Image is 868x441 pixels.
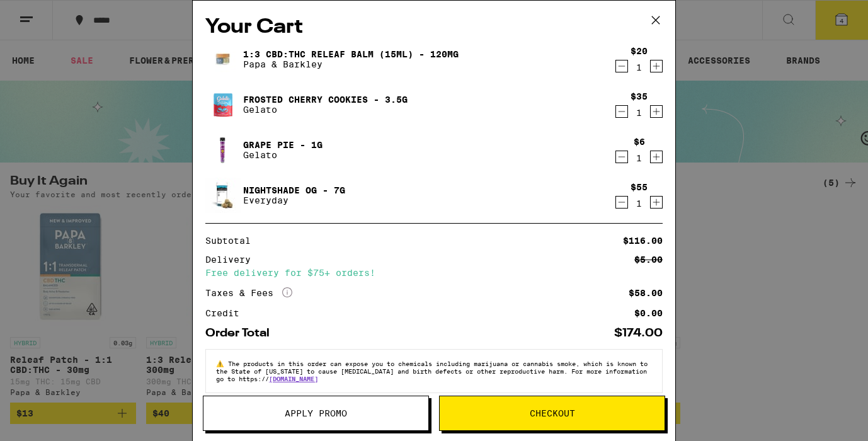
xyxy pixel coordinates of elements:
div: 1 [631,62,648,72]
a: Frosted Cherry Cookies - 3.5g [243,94,408,105]
button: Increment [650,151,663,163]
a: 1:3 CBD:THC Releaf Balm (15ml) - 120mg [243,49,459,59]
a: Grape Pie - 1g [243,140,323,150]
div: Delivery [205,255,260,264]
h2: Your Cart [205,13,663,42]
p: Everyday [243,195,345,205]
div: $0.00 [634,309,663,318]
div: 1 [631,198,648,209]
div: Order Total [205,328,278,339]
span: Hi. Need any help? [8,9,91,19]
div: Free delivery for $75+ orders! [205,268,663,277]
div: $55 [631,182,648,192]
p: Gelato [243,150,323,160]
p: Papa & Barkley [243,59,459,69]
button: Decrement [615,196,628,209]
span: The products in this order can expose you to chemicals including marijuana or cannabis smoke, whi... [216,360,648,382]
button: Decrement [615,60,628,72]
div: Subtotal [205,236,260,245]
p: Gelato [243,105,408,115]
div: $58.00 [629,289,663,297]
div: $174.00 [614,328,663,339]
button: Increment [650,196,663,209]
div: $5.00 [634,255,663,264]
div: Credit [205,309,248,318]
img: Grape Pie - 1g [205,132,241,168]
div: Taxes & Fees [205,287,292,299]
a: Nightshade OG - 7g [243,185,345,195]
button: Increment [650,105,663,118]
div: $6 [634,137,645,147]
div: 1 [631,108,648,118]
button: Decrement [615,151,628,163]
div: 1 [634,153,645,163]
button: Apply Promo [203,396,429,431]
img: Nightshade OG - 7g [205,178,241,213]
span: ⚠️ [216,360,228,367]
div: $116.00 [623,236,663,245]
button: Increment [650,60,663,72]
img: Frosted Cherry Cookies - 3.5g [205,87,241,122]
button: Decrement [615,105,628,118]
button: Checkout [439,396,665,431]
div: $35 [631,91,648,101]
a: [DOMAIN_NAME] [269,375,318,382]
img: 1:3 CBD:THC Releaf Balm (15ml) - 120mg [205,42,241,77]
div: $20 [631,46,648,56]
span: Checkout [530,409,575,418]
span: Apply Promo [285,409,347,418]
